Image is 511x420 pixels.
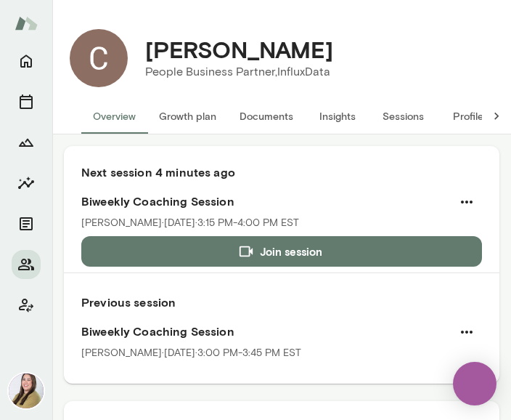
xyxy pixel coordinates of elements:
[12,209,41,238] button: Documents
[81,323,482,340] h6: Biweekly Coaching Session
[228,99,305,134] button: Documents
[15,9,38,37] img: Mento
[12,291,41,320] button: Client app
[81,294,482,311] h6: Previous session
[436,99,501,134] button: Profile
[12,169,41,198] button: Insights
[305,99,370,134] button: Insights
[81,193,482,210] h6: Biweekly Coaching Session
[147,99,228,134] button: Growth plan
[81,236,482,267] button: Join session
[12,128,41,157] button: Growth Plan
[12,87,41,116] button: Sessions
[12,250,41,279] button: Members
[70,29,128,87] img: Christine Hynson
[81,216,299,230] p: [PERSON_NAME] · [DATE] · 3:15 PM-4:00 PM EST
[145,63,333,81] p: People Business Partner, InfluxData
[81,99,147,134] button: Overview
[9,373,44,408] img: Michelle Doan
[370,99,436,134] button: Sessions
[145,36,333,63] h4: [PERSON_NAME]
[81,346,301,360] p: [PERSON_NAME] · [DATE] · 3:00 PM-3:45 PM EST
[81,163,482,181] h6: Next session 4 minutes ago
[12,47,41,76] button: Home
